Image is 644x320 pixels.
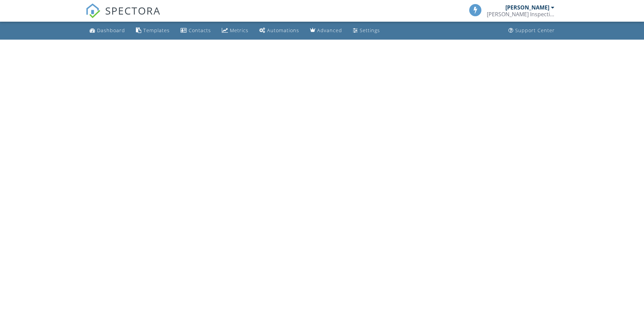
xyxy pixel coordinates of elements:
[257,24,302,37] a: Automations (Basic)
[506,24,557,37] a: Support Center
[178,24,214,37] a: Contacts
[97,27,125,34] div: Dashboard
[505,4,549,11] div: [PERSON_NAME]
[219,24,251,37] a: Metrics
[133,24,172,37] a: Templates
[267,27,299,34] div: Automations
[307,24,345,37] a: Advanced
[143,27,170,34] div: Templates
[360,27,380,34] div: Settings
[86,3,100,18] img: The Best Home Inspection Software - Spectora
[105,3,161,18] span: SPECTORA
[487,11,554,18] div: Moncrief Inspections, LLC
[230,27,248,34] div: Metrics
[86,9,161,23] a: SPECTORA
[515,27,555,34] div: Support Center
[189,27,211,34] div: Contacts
[350,24,383,37] a: Settings
[87,24,128,37] a: Dashboard
[317,27,342,34] div: Advanced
